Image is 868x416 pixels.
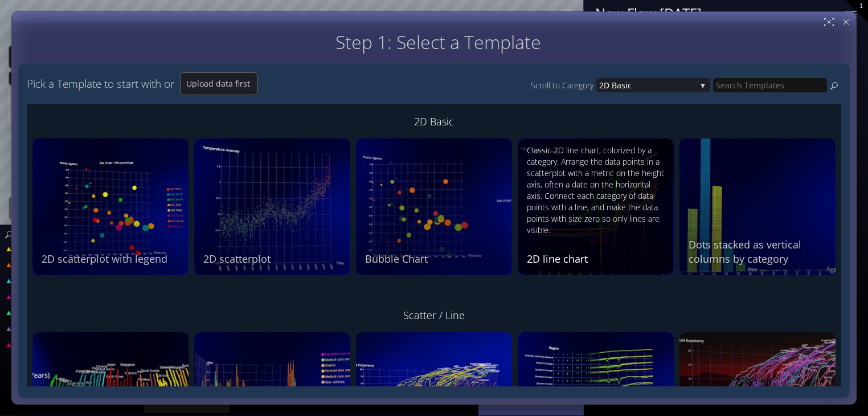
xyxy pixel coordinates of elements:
div: Scatter / Line [32,304,836,327]
div: Bubble Chart [365,252,506,266]
div: New Flow [DATE] [595,6,831,20]
div: 2D scatterplot with legend [42,252,182,266]
h4: Pick a Template to start with or [27,78,174,90]
span: Step 1: Select a Template [335,30,541,54]
div: Classic 2D line chart, colorized by a category. Arrange the data points in a scatterplot with a m... [527,145,668,236]
div: 2D scatterplot [203,252,344,266]
img: 308249.jpg [679,138,836,275]
img: 243464.jpg [32,138,189,275]
img: 308124.jpg [356,138,512,275]
span: Upload data first [181,78,257,89]
img: 232347.jpg [194,138,350,275]
input: Search Templates [713,78,827,92]
span: 2D Bas [599,78,625,92]
div: Dots stacked as vertical columns by category [689,238,829,266]
img: 232348.jpg [518,138,674,275]
span: ic [625,78,696,92]
div: 2D Basic [32,110,836,133]
div: Scroll to Category [531,78,596,92]
div: 2D line chart [527,252,668,266]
